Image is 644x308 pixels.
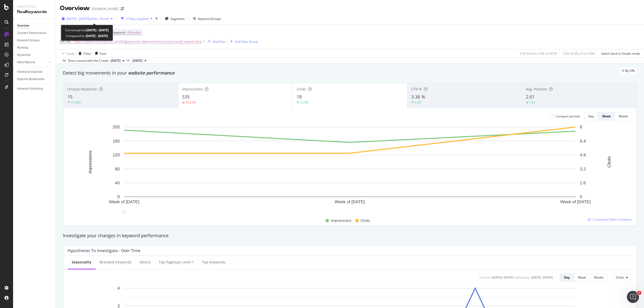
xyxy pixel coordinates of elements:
[17,45,52,50] a: Ranking
[360,218,370,224] span: Clicks
[17,9,52,15] div: RealKeywords
[526,94,535,100] span: 2.61
[17,38,52,43] a: Keyword Groups
[63,232,637,239] div: Investigate your changes in keyword performance
[17,69,42,75] div: Keywords Explorer
[17,4,52,9] div: Analytics
[89,17,109,21] span: vs Prev. Period
[625,69,635,72] span: By URL
[411,87,422,91] span: CTR %
[479,275,491,280] div: Current:
[601,51,640,56] div: Switch back to Simple mode
[112,30,125,35] span: Keywords
[17,69,52,75] a: Keywords Explorer
[68,248,140,253] div: Hypotheses to Investigate - Over Time
[111,58,120,63] span: 2025 Sep. 26th
[198,17,221,21] div: Keyword Groups
[60,39,71,44] span: Full URL
[60,4,90,13] div: Overview
[100,51,106,56] div: Save
[235,40,258,44] div: Add Filter Group
[17,77,52,82] a: Explorer Bookmarks
[531,275,553,280] div: [DATE] - [DATE]
[60,15,115,23] button: [DATE] - [DATE]vsPrev. Period
[127,58,131,62] span: vs
[580,139,586,144] text: 6.4
[85,34,108,38] b: [DATE] - [DATE]
[17,23,52,28] a: Overview
[627,291,639,303] iframe: Intercom live chat
[607,156,612,168] text: Clicks
[17,52,30,58] div: Keywords
[126,30,128,35] span: =
[619,67,637,74] div: legacy label
[580,181,586,185] text: 1.6
[411,94,425,100] span: 3.36 %
[117,194,120,199] text: 0
[560,273,574,282] button: Day
[109,58,127,64] button: [DATE]
[637,291,641,295] span: 1
[17,52,52,58] a: Keywords
[126,17,148,21] div: 2 Filters Applied
[17,77,44,82] div: Explorer Bookmarks
[68,58,109,63] div: Data crossed with the Crawls
[129,29,141,36] span: Branded
[159,260,194,265] div: Top pagetype Level 1
[590,273,608,282] button: Month
[17,86,43,91] div: Keyword Sampling
[185,100,196,105] div: 35.61%
[514,275,530,280] div: vs Previous :
[67,87,97,91] span: Unique Keywords
[113,153,120,157] text: 120
[17,23,29,28] div: Overview
[580,125,582,129] text: 8
[564,275,570,280] div: Day
[202,260,226,265] div: Top Keywords
[115,167,120,172] text: 80
[117,286,120,291] text: 4
[191,15,223,23] button: Keyword Groups
[65,27,109,33] div: Current period:
[228,39,258,45] button: Add Filter Group
[556,114,580,118] div: Compare periods
[154,16,159,21] div: times
[17,30,52,36] a: Content Performance
[17,45,28,50] div: Ranking
[121,7,124,11] div: arrow-right-arrow-left
[17,30,46,36] div: Content Performance
[297,94,302,100] span: 18
[68,124,632,212] svg: A chart.
[300,100,308,105] div: 12.5%
[602,114,611,118] div: Week
[84,51,91,56] div: Clear
[588,217,632,222] a: Customize Chart in Explorer
[526,87,547,91] span: Avg. Position
[113,125,120,129] text: 200
[598,112,615,120] button: Week
[297,87,306,91] span: Clicks
[492,275,513,280] div: [DATE] - [DATE]
[182,87,203,91] span: Impressions
[72,39,73,44] span: =
[578,275,586,280] div: Week
[574,273,590,282] button: Week
[415,100,421,105] div: 1.43
[580,194,582,199] text: 0
[88,150,93,174] text: Impressions
[593,217,632,222] span: Customize Chart in Explorer
[109,199,139,204] text: Week of [DATE]
[529,100,535,105] div: 1.45
[60,49,74,57] button: Apply
[113,139,120,144] text: 160
[17,60,47,65] a: More Reports
[612,273,632,282] button: Clicks
[93,49,106,57] button: Save
[331,218,351,224] span: Impressions
[599,49,640,57] button: Switch back to Simple mode
[584,112,598,120] button: Day
[182,94,190,100] span: 535
[67,17,89,21] span: [DATE] - [DATE]
[67,51,74,56] div: Apply
[92,6,119,11] div: [DOMAIN_NAME]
